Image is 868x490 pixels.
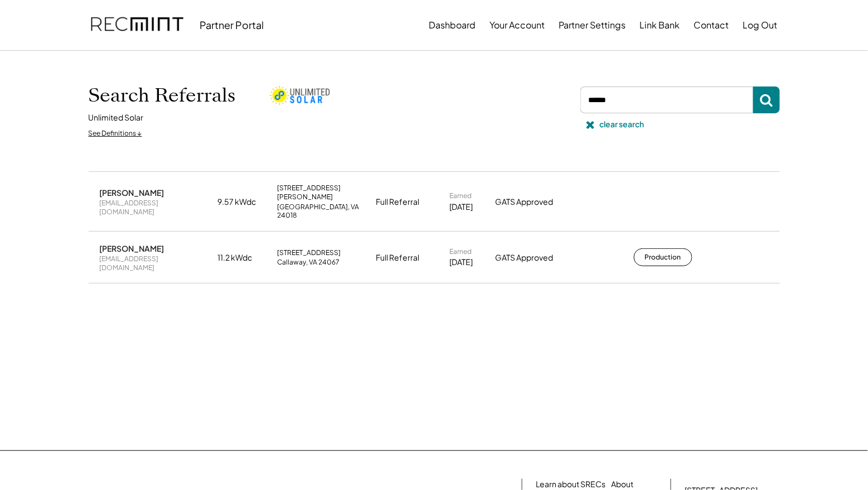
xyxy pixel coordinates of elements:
img: recmint-logotype%403x.png [91,6,183,44]
button: Partner Settings [559,14,626,36]
div: GATS Approved [496,252,579,263]
div: GATS Approved [496,196,579,208]
button: Dashboard [429,14,476,36]
div: [PERSON_NAME] [100,188,164,198]
button: Link Bank [640,14,680,36]
div: Callaway, VA 24067 [278,258,340,267]
div: Partner Portal [200,18,264,31]
div: See Definitions ↓ [89,129,142,138]
div: [DATE] [450,201,473,213]
img: unlimited-solar.png [269,85,331,106]
div: [GEOGRAPHIC_DATA], VA 24018 [278,203,370,220]
a: About [612,479,634,490]
button: Production [634,248,692,266]
button: Contact [694,14,729,36]
div: [EMAIL_ADDRESS][DOMAIN_NAME] [100,199,211,216]
div: Full Referral [376,252,420,263]
button: Your Account [490,14,545,36]
a: Learn about SRECs [536,479,606,490]
button: Log Out [743,14,778,36]
div: [STREET_ADDRESS] [278,248,341,257]
div: [DATE] [450,257,473,268]
div: Earned [450,191,472,200]
div: [PERSON_NAME] [100,243,164,253]
div: Full Referral [376,196,420,208]
div: [EMAIL_ADDRESS][DOMAIN_NAME] [100,254,211,272]
div: Unlimited Solar [89,112,144,123]
div: Earned [450,247,472,256]
div: clear search [600,119,644,130]
h1: Search Referrals [89,84,236,107]
div: 11.2 kWdc [218,252,271,263]
div: 9.57 kWdc [218,196,271,208]
div: [STREET_ADDRESS][PERSON_NAME] [278,184,370,201]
